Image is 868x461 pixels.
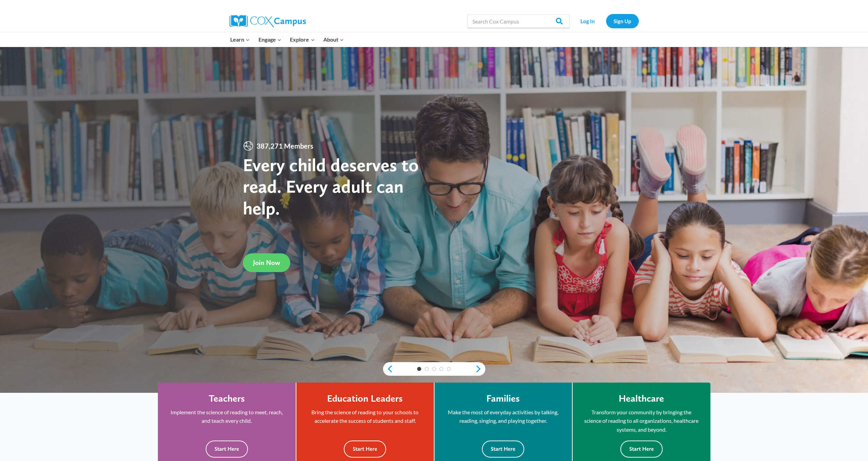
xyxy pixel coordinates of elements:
h4: Families [486,393,520,404]
button: Start Here [344,441,386,457]
a: Log In [573,14,603,28]
a: Join Now [243,253,290,272]
nav: Secondary Navigation [573,14,639,28]
span: 387,271 Members [254,140,316,151]
a: 2 [425,367,429,371]
a: previous [383,365,393,373]
span: About [323,35,344,44]
p: Bring the science of reading to your schools to accelerate the success of students and staff. [307,408,424,425]
img: Cox Campus [230,15,306,27]
a: next [475,365,485,373]
div: content slider buttons [383,362,485,376]
span: Explore [290,35,314,44]
button: Start Here [482,441,524,457]
p: Implement the science of reading to meet, reach, and teach every child. [168,408,285,425]
span: Learn [230,35,250,44]
button: Start Here [620,441,663,457]
strong: Every child deserves to read. Every adult can help. [243,154,419,219]
a: 3 [432,367,436,371]
input: Search Cox Campus [467,14,570,28]
h4: Education Leaders [327,393,403,404]
p: Transform your community by bringing the science of reading to all organizations, healthcare syst... [583,408,700,434]
a: 5 [447,367,451,371]
h4: Healthcare [619,393,664,404]
a: 1 [417,367,421,371]
nav: Primary Navigation [226,32,348,47]
button: Start Here [206,441,248,457]
p: Make the most of everyday activities by talking, reading, singing, and playing together. [445,408,562,425]
a: 4 [439,367,443,371]
a: Sign Up [606,14,639,28]
h4: Teachers [209,393,245,404]
span: Engage [259,35,281,44]
span: Join Now [253,258,280,267]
